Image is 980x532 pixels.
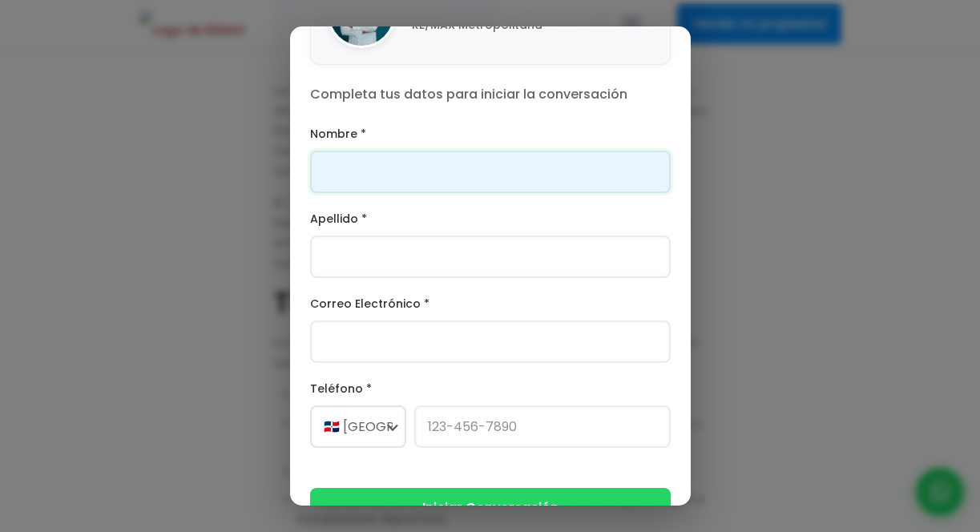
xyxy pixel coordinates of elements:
[310,85,671,104] p: Completa tus datos para iniciar la conversación
[310,209,671,229] label: Apellido *
[310,379,671,399] label: Teléfono *
[414,405,671,448] input: 123-456-7890
[310,124,671,144] label: Nombre *
[310,294,671,314] label: Correo Electrónico *
[310,488,671,527] button: Iniciar Conversación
